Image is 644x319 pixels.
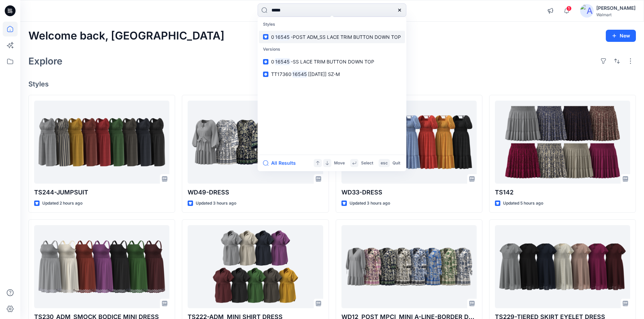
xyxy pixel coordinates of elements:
[259,55,405,68] a: 016545-SS LACE TRIM BUTTON DOWN TOP
[274,33,291,41] mark: 16545
[495,188,630,197] p: TS142
[495,225,630,309] a: TS229-TIERED SKIRT EYELET DRESS
[291,59,374,64] span: -SS LACE TRIM BUTTON DOWN TOP
[392,160,400,167] p: Quit
[42,200,82,207] p: Updated 2 hours ago
[341,188,477,197] p: WD33-DRESS
[274,58,291,65] mark: 16545
[361,160,373,167] p: Select
[34,225,169,309] a: TS230_ADM_SMOCK BODICE MINI DRESS
[188,188,323,197] p: WD49-DRESS
[259,43,405,56] p: Versions
[28,80,636,88] h4: Styles
[259,18,405,31] p: Styles
[381,160,388,167] p: esc
[503,200,543,207] p: Updated 5 hours ago
[341,101,477,184] a: WD33-DRESS
[350,200,390,207] p: Updated 3 hours ago
[34,101,169,184] a: TS244-JUMPSUIT
[271,59,274,64] span: 0
[34,188,169,197] p: TS244-JUMPSUIT
[196,200,236,207] p: Updated 3 hours ago
[271,34,274,40] span: 0
[188,101,323,184] a: WD49-DRESS
[271,71,291,77] span: TT17360
[28,30,224,42] h2: Welcome back, [GEOGRAPHIC_DATA]
[596,4,636,12] div: [PERSON_NAME]
[291,70,308,78] mark: 16545
[188,225,323,309] a: TS222-ADM_MINI SHIRT DRESS
[291,34,401,40] span: -POST ADM_SS LACE TRIM BUTTON DOWN TOP
[341,225,477,309] a: WD12_POST MPCI_MINI A-LINE-BORDER DRESS
[259,68,405,80] a: TT1736016545[[DATE]] SZ-M
[566,6,572,11] span: 1
[308,71,340,77] span: [[DATE]] SZ-M
[28,56,63,67] h2: Explore
[495,101,630,184] a: TS142
[334,160,345,167] p: Move
[596,12,636,17] div: Walmart
[580,4,594,18] img: avatar
[606,30,636,42] button: New
[263,159,300,167] button: All Results
[259,31,405,43] a: 016545-POST ADM_SS LACE TRIM BUTTON DOWN TOP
